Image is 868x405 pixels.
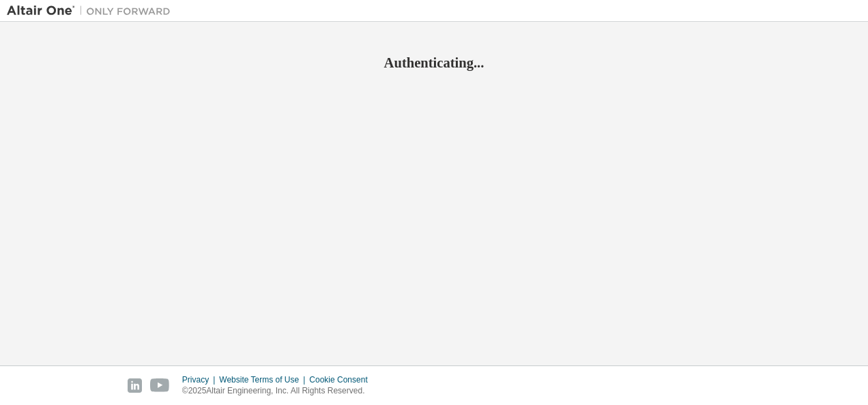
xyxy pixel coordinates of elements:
div: Website Terms of Use [219,374,309,385]
p: © 2025 Altair Engineering, Inc. All Rights Reserved. [182,385,376,397]
img: linkedin.svg [128,378,142,393]
div: Cookie Consent [309,374,375,385]
div: Privacy [182,374,219,385]
h2: Authenticating... [7,54,861,72]
img: Altair One [7,4,177,18]
img: youtube.svg [150,378,170,393]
